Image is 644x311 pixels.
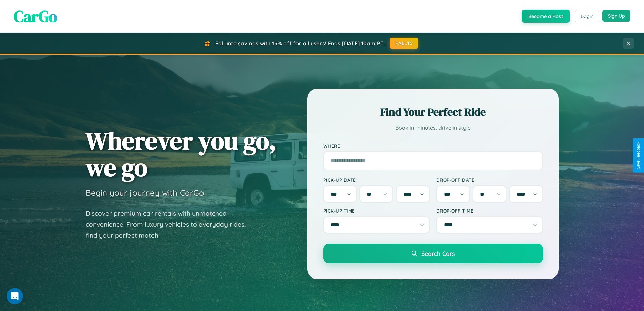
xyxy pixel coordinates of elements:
button: Become a Host [522,10,570,23]
iframe: Intercom live chat [7,288,23,304]
label: Where [323,143,543,149]
label: Drop-off Date [436,177,543,183]
span: CarGo [14,5,57,27]
span: Fall into savings with 15% off for all users! Ends [DATE] 10am PT. [215,40,385,47]
p: Discover premium car rentals with unmatched convenience. From luxury vehicles to everyday rides, ... [86,208,255,241]
h1: Wherever you go, we go [86,127,276,181]
h3: Begin your journey with CarGo [86,187,204,198]
div: Give Feedback [636,142,641,169]
button: Search Cars [323,244,543,263]
button: FALL15 [390,38,418,49]
label: Drop-off Time [436,208,543,214]
span: Search Cars [421,250,455,257]
label: Pick-up Time [323,208,430,214]
p: Book in minutes, drive in style [323,123,543,133]
button: Sign Up [602,10,630,22]
h2: Find Your Perfect Ride [323,105,543,119]
button: Login [575,10,599,22]
label: Pick-up Date [323,177,430,183]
